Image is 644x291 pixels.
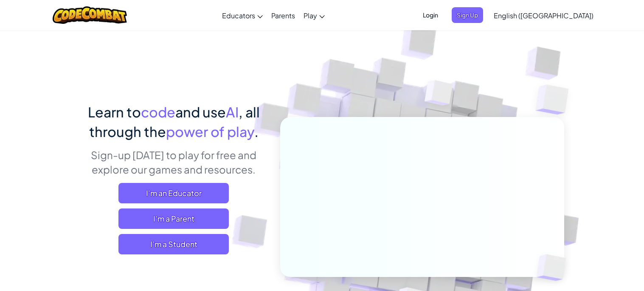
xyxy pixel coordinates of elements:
[80,148,267,177] p: Sign-up [DATE] to play for free and explore our games and resources.
[118,208,229,229] a: I'm a Parent
[166,123,254,140] span: power of play
[304,11,317,20] span: Play
[489,4,598,27] a: English ([GEOGRAPHIC_DATA])
[118,234,229,254] button: I'm a Student
[408,63,470,127] img: Overlap cubes
[452,7,483,23] button: Sign Up
[267,4,299,27] a: Parents
[222,11,255,20] span: Educators
[494,11,593,20] span: English ([GEOGRAPHIC_DATA])
[175,103,226,120] span: and use
[299,4,329,27] a: Play
[118,183,229,203] a: I'm an Educator
[141,103,175,120] span: code
[226,103,239,120] span: AI
[418,7,443,23] button: Login
[254,123,259,140] span: .
[53,6,127,24] img: CodeCombat logo
[88,103,141,120] span: Learn to
[519,64,592,136] img: Overlap cubes
[218,4,267,27] a: Educators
